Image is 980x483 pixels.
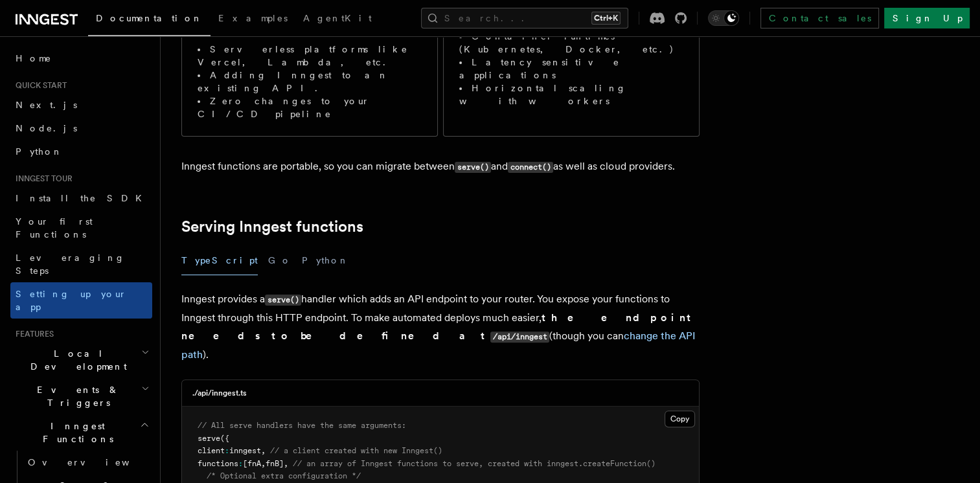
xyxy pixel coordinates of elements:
[10,140,152,163] a: Python
[218,13,288,23] span: Examples
[225,446,229,455] span: :
[10,414,152,451] button: Inngest Functions
[421,8,628,28] button: Search...Ctrl+K
[207,471,361,480] span: /* Optional extra configuration */
[266,459,284,468] span: fnB]
[198,459,238,468] span: functions
[16,253,125,276] span: Leveraging Steps
[10,93,152,117] a: Next.js
[229,446,261,455] span: inngest
[10,282,152,319] a: Setting up your app
[270,446,442,455] span: // a client created with new Inngest()
[211,4,295,35] a: Examples
[10,420,140,445] span: Inngest Functions
[459,82,683,107] li: Horizontal scaling with workers
[198,434,220,443] span: serve
[708,10,739,26] button: Toggle dark mode
[591,12,621,25] kbd: Ctrl+K
[261,459,266,468] span: ,
[760,8,879,28] a: Contact sales
[16,123,77,133] span: Node.js
[198,43,422,69] li: Serverless platforms like Vercel, Lambda, etc.
[23,451,152,474] a: Overview
[10,80,67,91] span: Quick start
[265,295,301,306] code: serve()
[884,8,970,28] a: Sign Up
[508,162,553,173] code: connect()
[490,331,549,343] code: /api/inngest
[198,421,406,430] span: // All serve handlers have the same arguments:
[10,117,152,140] a: Node.js
[238,459,243,468] span: :
[16,100,77,110] span: Next.js
[10,186,152,210] a: Install the SDK
[198,446,225,455] span: client
[198,95,422,120] li: Zero changes to your CI/CD pipeline
[284,459,288,468] span: ,
[10,246,152,282] a: Leveraging Steps
[88,4,211,36] a: Documentation
[96,13,203,23] span: Documentation
[16,52,52,65] span: Home
[455,162,491,173] code: serve()
[16,146,63,157] span: Python
[16,289,127,312] span: Setting up your app
[459,30,683,56] li: Container runtimes (Kubernetes, Docker, etc.)
[181,218,363,236] a: Serving Inngest functions
[192,388,247,398] h3: ./api/inngest.ts
[261,446,266,455] span: ,
[459,56,683,82] li: Latency sensitive applications
[293,459,655,468] span: // an array of Inngest functions to serve, created with inngest.createFunction()
[10,47,152,70] a: Home
[302,246,349,275] button: Python
[10,378,152,414] button: Events & Triggers
[10,329,54,339] span: Features
[16,216,93,240] span: Your first Functions
[181,290,700,364] p: Inngest provides a handler which adds an API endpoint to your router. You expose your functions t...
[16,193,150,203] span: Install the SDK
[303,13,372,23] span: AgentKit
[28,457,161,467] span: Overview
[10,174,73,184] span: Inngest tour
[10,210,152,246] a: Your first Functions
[198,69,422,95] li: Adding Inngest to an existing API.
[268,246,291,275] button: Go
[665,410,695,427] button: Copy
[295,4,380,35] a: AgentKit
[10,347,141,373] span: Local Development
[181,157,700,176] p: Inngest functions are portable, so you can migrate between and as well as cloud providers.
[10,342,152,378] button: Local Development
[243,459,261,468] span: [fnA
[10,383,141,409] span: Events & Triggers
[181,246,258,275] button: TypeScript
[220,434,229,443] span: ({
